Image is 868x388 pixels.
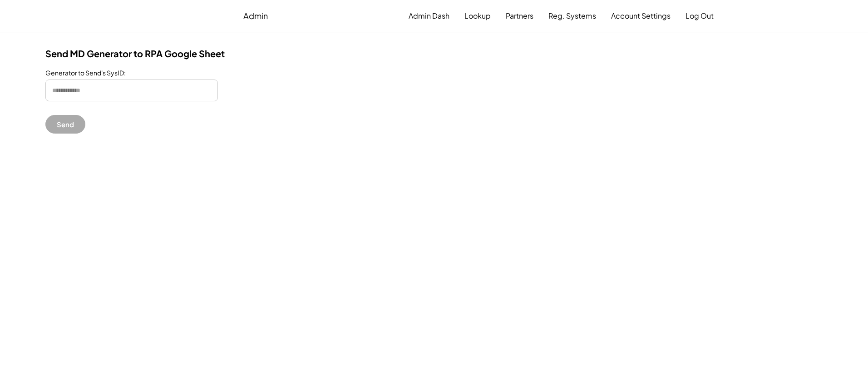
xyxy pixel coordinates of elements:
[611,7,671,25] button: Account Settings
[45,115,85,134] button: Send
[506,7,533,25] button: Partners
[243,10,268,21] div: Admin
[409,7,449,25] button: Admin Dash
[464,7,491,25] button: Lookup
[154,10,230,22] img: yH5BAEAAAAALAAAAAABAAEAAAIBRAA7
[45,48,250,69] h3: Send MD Generator to RPA Google Sheet
[686,7,714,25] button: Log Out
[548,7,596,25] button: Reg. Systems
[45,69,206,78] div: Generator to Send's SysID:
